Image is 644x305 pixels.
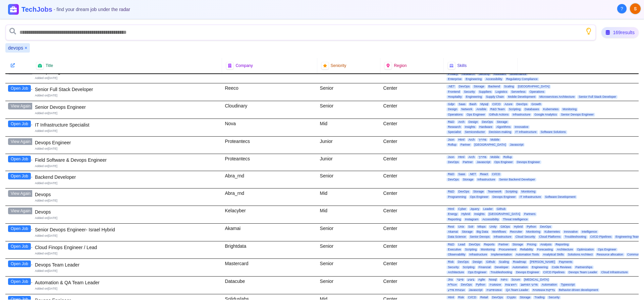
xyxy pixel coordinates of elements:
[8,85,31,92] button: Open Job
[457,155,466,159] span: Html
[488,278,498,282] span: Nosql
[459,143,472,147] span: Partner
[539,225,552,229] span: DevOps
[536,248,554,251] span: Forecasting
[485,95,505,99] span: Supply Chain
[446,125,462,129] span: Research
[446,265,460,269] span: Security
[222,83,317,101] div: Reeco
[538,95,576,99] span: Microservices Architecture
[491,172,502,176] span: CI/CD
[222,119,317,136] div: Nova
[466,278,476,282] span: ביצוע
[504,190,519,194] span: Scripting
[35,93,219,98] div: Added on [DATE]
[222,154,317,171] div: Proteantecs
[601,27,639,38] div: 169 results
[523,107,540,111] span: Databases
[491,195,517,199] span: Devops Engineer
[8,225,31,232] button: Open Job
[516,160,541,164] span: Devops Engineer
[508,72,528,76] span: Governance
[222,277,317,294] div: Datacube
[489,271,513,274] span: Troubleshooting
[21,5,130,14] h1: TechJobs
[460,283,473,287] span: DevOps
[222,259,317,276] div: Mastercard
[479,102,490,106] span: Mysql
[446,195,467,199] span: Programming
[629,3,641,15] button: User menu
[515,253,540,256] span: Automation Tools
[514,130,538,134] span: IT Infrastructure
[8,208,33,214] button: View Again
[508,143,525,147] span: Javascript
[467,155,476,159] span: Arch
[446,160,460,164] span: DevOps
[380,206,444,223] div: Center
[446,138,455,142] span: Json
[457,63,467,68] span: Skills
[464,77,483,81] span: Engineering
[457,243,466,246] span: Lead
[35,279,219,286] div: Automation & QA Team Leader
[446,212,459,216] span: Energy
[557,260,574,264] span: Payments
[457,120,466,124] span: Arch
[457,172,467,176] span: Saas
[476,225,487,229] span: Mlops
[486,190,503,194] span: Teamwork
[8,278,31,285] button: Open Job
[457,138,466,142] span: Html
[477,138,488,142] span: מדריך
[455,278,465,282] span: סייבר
[380,119,444,136] div: Center
[446,72,459,76] span: Privacy
[550,265,573,269] span: Code Reviews
[492,72,507,76] span: Assistant
[463,90,476,94] span: Security
[511,265,529,269] span: Automation
[542,271,566,274] span: CI/CD Pipelines
[317,188,381,206] div: Mid
[530,265,549,269] span: Engineering
[380,277,444,294] div: Center
[617,4,627,13] button: About Techjobs
[8,296,31,303] button: Open Job
[478,125,494,129] span: Hardware
[503,102,514,106] span: Azure
[510,278,522,282] span: Scrum
[35,251,219,256] div: Added on [DATE]
[507,107,522,111] span: Scripting
[580,230,598,234] span: Intelligence
[511,243,525,246] span: Storage
[8,121,31,127] button: Open Job
[446,178,460,181] span: DevOps
[525,230,542,234] span: Monitoring
[317,83,381,101] div: Senior
[461,72,476,76] span: Research
[473,212,486,216] span: Insights
[462,265,476,269] span: Scripting
[394,63,407,68] span: Region
[479,172,489,176] span: React
[501,218,529,221] span: Threat Intelligence
[491,102,502,106] span: CI/CD
[497,248,518,251] span: Procurement
[488,113,510,117] span: Github Actions
[380,137,444,154] div: Center
[515,271,540,274] span: Devops Engineer
[222,66,317,83] div: Copyleaks
[35,261,219,268] div: Devops Team Leader
[533,113,558,117] span: Google Analytics
[577,95,618,99] span: Senior Full Stack Developer
[589,235,613,239] span: CI/CD Pipelines
[503,85,516,88] span: Scaling
[468,243,481,246] span: DevOps
[538,235,562,239] span: Cloud Platforms
[519,248,535,251] span: Reliability
[596,248,618,251] span: Ops Engineer
[446,207,455,211] span: Html
[457,207,468,211] span: Cyber
[35,181,219,185] div: Added on [DATE]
